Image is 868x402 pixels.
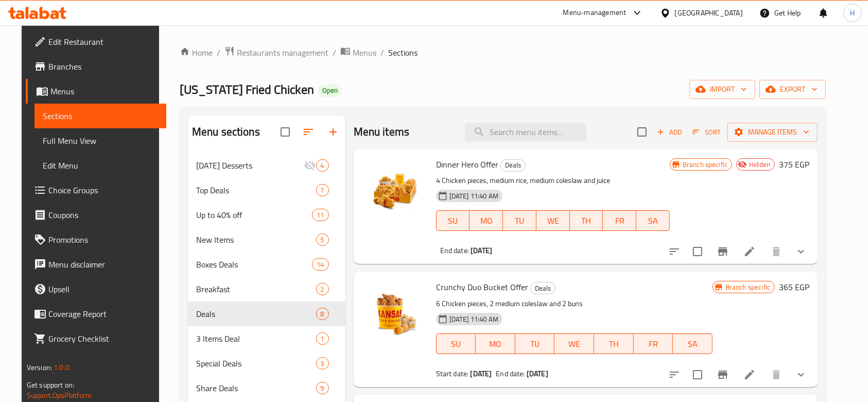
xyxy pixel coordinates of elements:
button: Manage items [727,123,818,142]
a: Home [180,46,213,59]
span: Branch specific [721,282,774,292]
div: items [316,382,329,394]
div: Deals [530,282,555,294]
button: show more [789,362,813,387]
b: [DATE] [471,367,492,380]
div: [GEOGRAPHIC_DATA] [675,7,743,19]
span: 4 [317,161,328,171]
button: delete [764,239,789,264]
span: Coverage Report [48,308,159,320]
span: Promotions [48,233,159,246]
a: Coverage Report [26,301,167,326]
span: 3 [317,359,328,368]
span: Choice Groups [48,184,159,196]
a: Promotions [26,227,167,252]
button: export [759,80,826,99]
span: Menus [50,85,159,97]
button: SU [436,210,470,231]
a: Support.OpsPlatform [27,389,92,402]
span: TH [574,213,599,228]
li: / [380,46,384,59]
svg: Show Choices [795,245,807,258]
button: import [689,80,755,99]
a: Menus [26,79,167,104]
span: Sort [692,126,721,138]
button: WE [554,333,594,354]
a: Upsell [26,277,167,301]
a: Sections [34,104,167,128]
button: MO [470,210,503,231]
img: Dinner Hero Offer [362,157,428,223]
span: TU [519,337,551,351]
span: End date: [496,367,525,380]
span: Restaurants management [237,46,328,59]
div: Deals [196,308,316,320]
span: Boxes Deals [196,258,313,271]
span: Select section [631,121,653,143]
span: Share Deals [196,382,316,394]
button: TU [515,333,555,354]
div: Top Deals [196,184,316,196]
span: 3 Items Deal [196,332,316,345]
span: MO [480,337,511,351]
span: Crunchy Duo Bucket Offer [436,279,528,295]
span: Select to update [687,364,708,386]
button: Branch-specific-item [710,362,735,387]
span: Deals [531,282,555,294]
span: 14 [313,260,328,270]
svg: Inactive section [304,159,316,172]
div: [DATE] Desserts4 [188,153,345,178]
button: Add section [321,120,345,144]
span: SU [441,213,466,228]
span: Special Deals [196,357,316,370]
span: SA [677,337,708,351]
span: Manage items [736,126,809,139]
span: Start date: [436,367,469,380]
div: Open [318,85,342,97]
div: items [316,357,329,370]
svg: Show Choices [795,368,807,381]
button: MO [476,333,515,354]
div: items [316,332,329,345]
span: Add [655,126,683,138]
span: Dinner Hero Offer [436,157,498,172]
input: search [465,123,586,141]
a: Menu disclaimer [26,252,167,277]
div: Menu-management [563,7,627,19]
span: Menus [353,46,376,59]
span: [DATE] Desserts [196,159,304,172]
span: Sections [43,110,159,122]
button: sort-choices [662,239,687,264]
h2: Menu items [354,124,410,140]
span: 8 [317,309,328,319]
span: SU [441,337,472,351]
span: End date: [440,244,469,257]
div: items [316,184,329,196]
button: TH [594,333,634,354]
span: Branch specific [679,160,732,170]
button: WE [536,210,570,231]
span: 11 [313,210,328,220]
span: H [850,7,855,19]
span: 7 [317,186,328,195]
span: Edit Restaurant [48,36,159,48]
span: [US_STATE] Fried Chicken [180,78,314,101]
span: WE [559,337,590,351]
span: TH [598,337,630,351]
a: Restaurants management [224,46,328,59]
a: Grocery Checklist [26,326,167,351]
button: TH [570,210,603,231]
div: New Items5 [188,227,345,252]
span: [DATE] 11:40 AM [445,191,502,201]
button: TU [503,210,536,231]
span: Full Menu View [43,135,159,147]
span: import [698,83,747,96]
span: WE [541,213,566,228]
span: SA [640,213,666,228]
li: / [333,46,336,59]
span: Open [318,86,342,95]
li: / [217,46,220,59]
img: Crunchy Duo Bucket Offer [362,280,428,346]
